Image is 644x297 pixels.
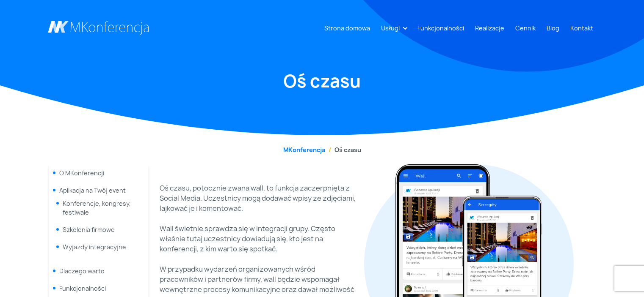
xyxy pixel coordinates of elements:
[48,145,597,154] nav: breadcrumb
[543,20,563,36] a: Blog
[472,20,508,36] a: Realizacje
[378,20,403,36] a: Usługi
[59,284,106,292] a: Funkcjonalności
[160,183,359,213] p: Oś czasu, potocznie zwana wall, to funkcja zaczerpnięta z Social Media. Uczestnicy mogą dodawać w...
[59,169,104,177] a: O MKonferencji
[512,20,539,36] a: Cennik
[325,145,361,154] li: Oś czasu
[59,186,126,194] span: Aplikacja na Twój event
[567,20,597,36] a: Kontakt
[414,20,467,36] a: Funkcjonalności
[63,199,131,216] a: Konferencje, kongresy, festiwale
[59,267,105,275] a: Dlaczego warto
[63,226,115,234] a: Szkolenia firmowe
[48,70,597,93] h1: Oś czasu
[321,20,373,36] a: Strona domowa
[283,146,325,154] a: MKonferencja
[160,223,359,254] p: Wall świetnie sprawdza się w integracji grupy. Często właśnie tutaj uczestnicy dowiadują się, kto...
[63,243,126,251] a: Wyjazdy integracyjne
